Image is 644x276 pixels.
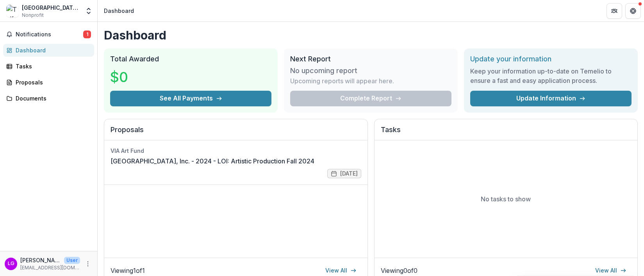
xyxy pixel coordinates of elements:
a: Proposals [3,76,94,89]
div: Proposals [16,78,88,86]
div: Tasks [16,62,88,70]
h3: $0 [110,66,169,88]
h2: Proposals [111,125,361,140]
span: Nonprofit [22,12,44,19]
div: Dashboard [104,7,134,15]
p: Viewing 1 of 1 [111,266,145,275]
p: [PERSON_NAME] [20,256,61,264]
a: Dashboard [3,44,94,57]
span: Notifications [16,31,83,38]
button: See All Payments [110,91,271,106]
div: Documents [16,94,88,102]
p: User [64,257,80,264]
button: Open entity switcher [83,3,94,19]
a: Tasks [3,60,94,73]
a: Documents [3,92,94,105]
h2: Total Awarded [110,55,271,63]
nav: breadcrumb [101,5,137,16]
p: Upcoming reports will appear here. [290,76,394,86]
h3: Keep your information up-to-date on Temelio to ensure a fast and easy application process. [470,66,632,85]
a: Update Information [470,91,632,106]
p: Viewing 0 of 0 [381,266,417,275]
div: Lauren Grant [8,261,14,266]
button: Notifications1 [3,28,94,41]
img: Telfair Museum of Art, Inc. [6,5,19,17]
h1: Dashboard [104,28,638,42]
h2: Next Report [290,55,451,63]
button: Partners [607,3,622,19]
div: [GEOGRAPHIC_DATA], Inc. [22,4,80,12]
h3: No upcoming report [290,66,357,75]
button: Get Help [625,3,641,19]
h2: Update your information [470,55,632,63]
p: [EMAIL_ADDRESS][DOMAIN_NAME] [20,264,80,271]
h2: Tasks [381,125,632,140]
div: Dashboard [16,46,88,54]
p: No tasks to show [481,194,531,204]
span: 1 [83,30,91,38]
a: [GEOGRAPHIC_DATA], Inc. - 2024 - LOI: Artistic Production Fall 2024 [111,156,314,166]
button: More [83,259,93,269]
